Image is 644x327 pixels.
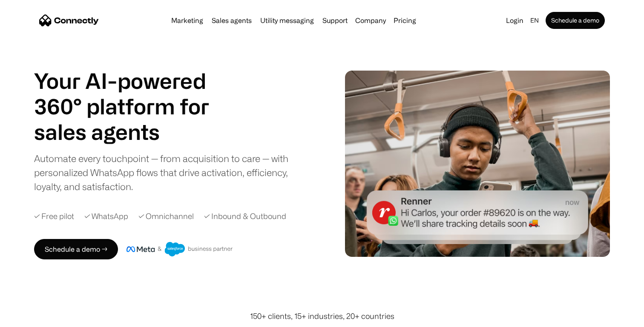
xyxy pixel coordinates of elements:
h1: Your AI-powered 360° platform for [34,68,230,119]
div: ✓ Inbound & Outbound [204,210,286,222]
a: Support [319,17,351,24]
h1: sales agents [34,119,230,145]
a: Login [503,14,527,26]
a: Schedule a demo → [34,239,118,259]
a: Sales agents [208,17,255,24]
a: Schedule a demo [546,12,605,29]
a: Utility messaging [257,17,317,24]
div: Company [355,14,386,26]
a: Marketing [168,17,207,24]
div: ✓ WhatsApp [84,210,128,222]
div: 150+ clients, 15+ industries, 20+ countries [250,310,394,322]
div: ✓ Omnichannel [138,210,194,222]
a: Pricing [390,17,420,24]
div: Automate every touchpoint — from acquisition to care — with personalized WhatsApp flows that driv... [34,151,302,193]
img: Meta and Salesforce business partner badge. [126,242,233,256]
div: ✓ Free pilot [34,210,74,222]
div: en [530,14,539,26]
